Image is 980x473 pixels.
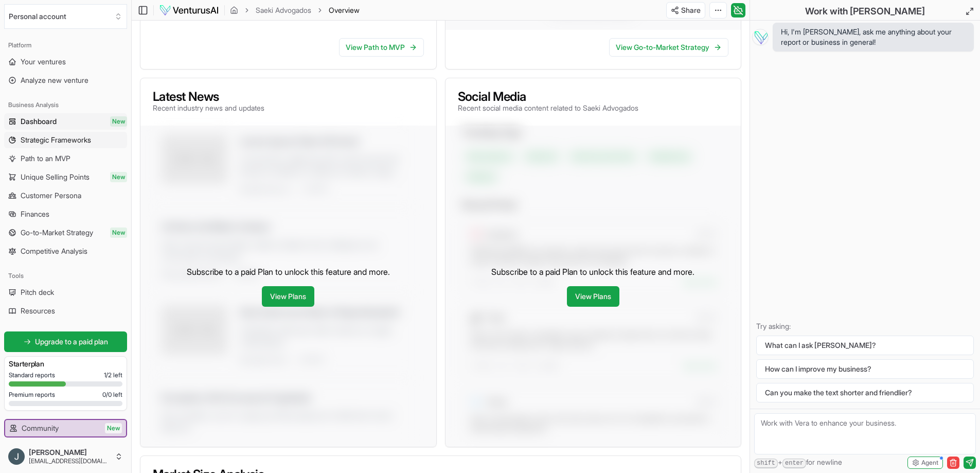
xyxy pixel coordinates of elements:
span: New [105,423,122,433]
button: Agent [907,457,943,469]
a: Upgrade to a paid plan [4,331,127,352]
nav: breadcrumb [230,5,360,15]
span: Upgrade to a paid plan [35,337,108,347]
p: Try asking: [756,321,974,331]
span: + for newline [754,457,842,468]
a: Example ventures [4,440,127,456]
a: Analyze new venture [4,72,127,89]
a: DashboardNew [4,113,127,130]
span: New [110,227,127,238]
span: Standard reports [9,371,55,379]
span: Community [22,423,59,433]
a: Competitive Analysis [4,243,127,259]
span: Hi, I'm [PERSON_NAME], ask me anything about your report or business in general! [781,27,966,47]
button: Can you make the text shorter and friendlier? [756,383,974,402]
h2: Work with [PERSON_NAME] [805,4,925,19]
h3: Social Media [458,91,638,103]
div: Platform [4,37,127,54]
a: View Plans [262,286,314,307]
a: Pitch deck [4,284,127,301]
kbd: enter [782,459,806,468]
span: 0 / 0 left [102,391,122,399]
span: Share [681,5,701,15]
span: Unique Selling Points [21,172,90,182]
a: Unique Selling PointsNew [4,169,127,185]
span: Resources [21,306,55,316]
div: Tools [4,268,127,284]
span: Analyze new venture [21,75,88,85]
a: Strategic Frameworks [4,132,127,148]
span: Go-to-Market Strategy [21,227,93,238]
span: Competitive Analysis [21,246,87,256]
img: Vera [752,29,769,45]
button: Select an organization [4,4,127,29]
a: View Plans [567,286,619,307]
span: Path to an MVP [21,153,70,164]
a: View Go-to-Market Strategy [609,38,728,57]
a: Finances [4,206,127,222]
a: Path to an MVP [4,150,127,167]
span: [PERSON_NAME] [29,448,111,457]
span: Strategic Frameworks [21,135,91,145]
span: 1 / 2 left [104,371,122,379]
button: What can I ask [PERSON_NAME]? [756,336,974,355]
h3: Latest News [153,91,264,103]
span: Agent [921,459,938,467]
kbd: shift [754,459,778,468]
img: logo [159,4,219,16]
p: Recent social media content related to Saeki Advogados [458,103,638,113]
a: CommunityNew [5,420,126,436]
h3: Starter plan [9,359,122,369]
p: Recent industry news and updates [153,103,264,113]
button: [PERSON_NAME][EMAIL_ADDRESS][DOMAIN_NAME] [4,444,127,469]
span: New [110,116,127,127]
span: New [110,172,127,182]
a: Saeki Advogados [256,5,311,15]
span: Customer Persona [21,190,81,201]
span: Finances [21,209,49,219]
span: Dashboard [21,116,57,127]
a: Customer Persona [4,187,127,204]
a: View Path to MVP [339,38,424,57]
button: How can I improve my business? [756,359,974,379]
a: Your ventures [4,54,127,70]
span: Pitch deck [21,287,54,297]
span: Premium reports [9,391,55,399]
a: Go-to-Market StrategyNew [4,224,127,241]
img: ACg8ocL2FVHkYn2dZH_piwNyiR0deokXBboJk6Hqw02zOyzUmH2rzQ=s96-c [8,448,25,465]
span: [EMAIL_ADDRESS][DOMAIN_NAME] [29,457,111,465]
span: Overview [329,5,360,15]
div: Business Analysis [4,97,127,113]
a: Resources [4,303,127,319]
p: Subscribe to a paid Plan to unlock this feature and more. [187,266,390,278]
p: Subscribe to a paid Plan to unlock this feature and more. [491,266,694,278]
span: Your ventures [21,57,66,67]
button: Share [666,2,705,19]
